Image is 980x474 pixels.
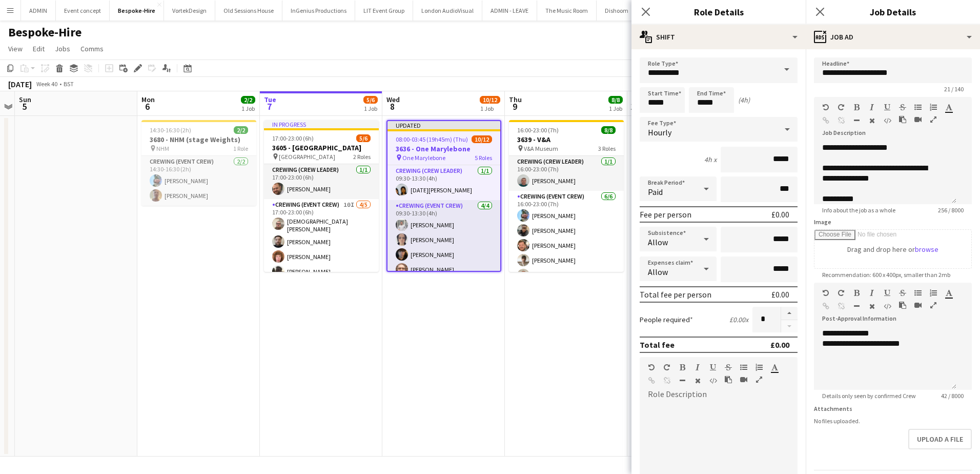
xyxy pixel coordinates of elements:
button: Increase [781,307,798,320]
app-card-role: Crewing (Crew Leader)1/116:00-23:00 (7h)[PERSON_NAME] [509,156,624,191]
label: People required [640,315,693,324]
span: V&A Museum [524,145,558,152]
span: [GEOGRAPHIC_DATA] [279,153,335,161]
button: Event concept [56,1,110,21]
button: Bespoke-Hire [110,1,164,21]
app-card-role: Crewing (Crew Leader)1/117:00-23:00 (6h)[PERSON_NAME] [264,164,379,199]
button: Italic [694,363,701,371]
span: 42 / 8000 [933,392,972,400]
button: Underline [709,363,717,371]
button: Text Color [771,363,778,371]
button: Unordered List [914,289,922,297]
span: 7 [262,101,276,112]
span: Thu [509,95,522,104]
h3: 3680 - NHM (stage Weights) [141,135,256,144]
h3: 3605 - [GEOGRAPHIC_DATA] [264,143,379,152]
button: Ordered List [930,289,937,297]
span: Comms [80,44,104,53]
button: Undo [648,363,655,371]
app-card-role: Crewing (Event Crew)10I4/517:00-23:00 (6h)[DEMOGRAPHIC_DATA][PERSON_NAME][PERSON_NAME][PERSON_NAM... [264,199,379,297]
button: Insert video [740,376,747,384]
a: View [4,42,27,55]
button: Strikethrough [725,363,732,371]
app-job-card: 16:00-23:00 (7h)8/83639 - V&A V&A Museum3 RolesCrewing (Crew Leader)1/116:00-23:00 (7h)[PERSON_NA... [509,120,624,272]
button: Text Color [945,103,952,111]
span: 5 [17,101,31,112]
app-card-role: Crewing (Event Crew)4/409:30-13:30 (4h)[PERSON_NAME][PERSON_NAME][PERSON_NAME][PERSON_NAME] [387,200,500,280]
button: Undo [822,289,829,297]
button: InGenius Productions [282,1,355,21]
span: 10/12 [472,135,492,143]
span: 3 Roles [598,145,616,152]
button: Ordered List [930,103,937,111]
button: Fullscreen [756,376,763,384]
span: 8/8 [608,96,623,104]
div: 1 Job [609,105,622,112]
span: 8 [385,101,400,112]
button: Bold [679,363,686,371]
button: Horizontal Line [679,377,686,385]
div: In progress [264,120,379,128]
h3: Job Details [806,5,980,18]
button: Dishoom [597,1,637,21]
button: Undo [822,103,829,111]
button: Redo [663,363,670,371]
button: Text Color [945,289,952,297]
button: HTML Code [709,377,717,385]
button: Redo [838,103,845,111]
span: 5/6 [363,96,378,104]
a: Edit [29,42,49,55]
button: Underline [884,289,891,297]
h3: Role Details [631,5,806,18]
div: BST [64,80,74,88]
span: 16:00-23:00 (7h) [517,126,559,134]
span: NHM [156,145,169,152]
span: Mon [141,95,155,104]
button: Horizontal Line [853,116,860,125]
div: (4h) [738,95,750,105]
div: Shift [631,25,806,49]
button: Old Sessions House [215,1,282,21]
span: 17:00-23:00 (6h) [272,134,314,142]
app-card-role: Crewing (Event Crew)2/214:30-16:30 (2h)[PERSON_NAME][PERSON_NAME] [141,156,256,206]
button: Clear Formatting [694,377,701,385]
span: 5/6 [356,134,371,142]
div: Fee per person [640,209,691,220]
span: 10 [630,101,640,112]
div: Total fee [640,340,675,350]
span: One Marylebone [402,154,445,162]
h3: 3639 - V&A [509,135,624,144]
button: ADMIN [21,1,56,21]
button: HTML Code [884,302,891,310]
span: 2/2 [241,96,255,104]
button: Italic [868,103,875,111]
button: London AudioVisual [413,1,482,21]
span: 14:30-16:30 (2h) [150,126,191,134]
button: Ordered List [756,363,763,371]
span: Info about the job as a whole [814,206,904,214]
div: £0.00 [771,289,789,300]
button: Horizontal Line [853,302,860,310]
app-job-card: 14:30-16:30 (2h)2/23680 - NHM (stage Weights) NHM1 RoleCrewing (Event Crew)2/214:30-16:30 (2h)[PE... [141,120,256,206]
div: £0.00 x [729,315,748,324]
span: Jobs [55,44,70,53]
h3: 3636 - One Marylebone [387,144,500,153]
span: Details only seen by confirmed Crew [814,392,924,400]
span: Sun [19,95,31,104]
button: Fullscreen [930,115,937,124]
button: Unordered List [914,103,922,111]
span: Hourly [648,127,671,137]
button: Underline [884,103,891,111]
div: 1 Job [480,105,500,112]
div: In progress17:00-23:00 (6h)5/63605 - [GEOGRAPHIC_DATA] [GEOGRAPHIC_DATA]2 RolesCrewing (Crew Lead... [264,120,379,272]
span: Allow [648,267,668,277]
button: Paste as plain text [899,115,906,124]
button: Fullscreen [930,301,937,309]
span: Week 40 [34,80,59,88]
div: 1 Job [364,105,377,112]
span: Recommendation: 600 x 400px, smaller than 2mb [814,271,958,279]
span: 1 Role [233,145,248,152]
div: £0.00 [770,340,789,350]
span: 8/8 [601,126,616,134]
